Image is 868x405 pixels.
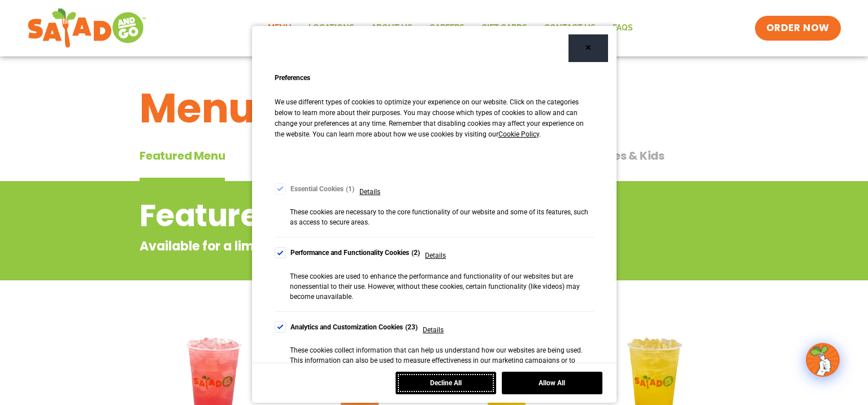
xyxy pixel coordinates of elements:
button: Allow All [502,372,602,394]
div: 1 [346,183,354,195]
div: 2 [411,247,420,258]
span: Cookie Policy [498,130,539,138]
div: Cookie Consent Preferences [252,26,617,403]
span: Details [359,186,380,197]
div: Essential Cookies [290,183,355,195]
div: These cookies are necessary to the core functionality of our website and some of its features, su... [290,207,594,227]
div: Performance and Functionality Cookies [290,247,420,258]
span: Details [423,324,444,336]
p: We use different types of cookies to optimize your experience on our website. Click on the catego... [275,97,594,157]
button: Close [568,34,608,62]
div: These cookies are used to enhance the performance and functionality of our websites but are nones... [290,271,594,302]
div: 23 [405,322,418,333]
div: Analytics and Customization Cookies [290,322,418,333]
span: Details [425,250,446,261]
div: These cookies collect information that can help us understand how our websites are being used. Th... [290,345,594,376]
button: Decline All [396,372,496,394]
h2: Preferences [275,71,594,85]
